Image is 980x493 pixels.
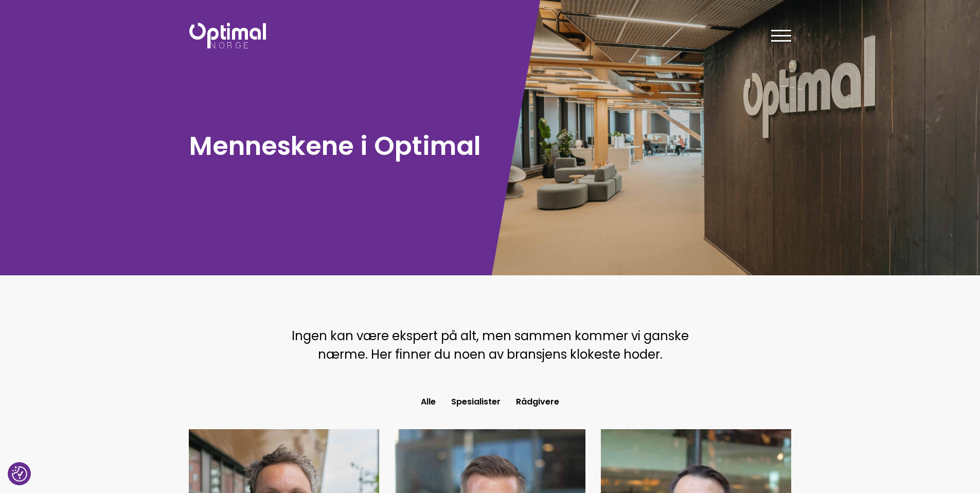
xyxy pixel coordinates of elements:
img: Revisit consent button [12,466,27,482]
button: Rådgivere [508,393,567,411]
span: Ingen kan være ekspert på alt, men sammen kommer vi ganske nærme. Her finner du noen av bransjens... [292,327,689,363]
button: Samtykkepreferanser [12,466,27,482]
button: Alle [413,393,443,411]
img: Optimal Norge [189,23,266,48]
h1: Menneskene i Optimal [189,129,485,163]
button: Spesialister [443,393,508,411]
